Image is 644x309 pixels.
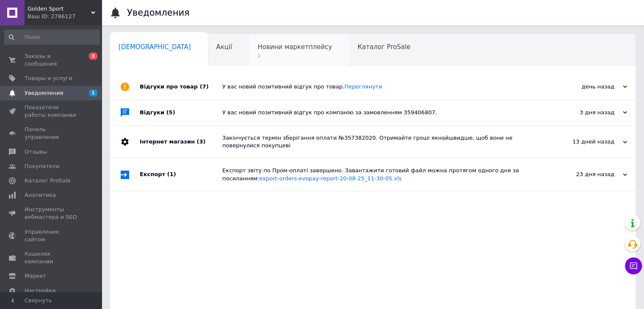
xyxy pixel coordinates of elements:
span: Покупатели [25,163,59,170]
button: Чат с покупателем [625,257,642,274]
div: У вас новий позитивний відгук про компанію за замовленням 359406807. [222,109,542,116]
span: Настройки [25,287,55,295]
div: Експорт [140,158,222,190]
span: [DEMOGRAPHIC_DATA] [119,43,191,51]
span: 1 [89,89,97,97]
span: 3 [89,52,97,60]
span: (7) [200,83,209,90]
h1: Уведомления [127,8,190,18]
div: Ваш ID: 2786127 [28,13,102,20]
div: Закінчується термін зберігання оплати №357382020. Отримайте гроші якнайшвидше, щоб вони не поверн... [222,134,542,149]
a: Переглянути [344,83,382,90]
div: 23 дня назад [542,171,627,178]
div: 3 дня назад [542,109,627,116]
span: Каталог ProSale [357,43,410,51]
div: день назад [542,83,627,91]
span: Панель управления [25,126,78,141]
div: Відгуки [140,100,222,125]
span: Кошелек компании [25,250,78,265]
span: Отзывы [25,148,47,156]
span: Уведомления [25,89,63,97]
input: Поиск [4,30,100,45]
a: export-orders-evopay-report-20-08-25_11-30-05.xls [259,175,401,182]
div: 13 дней назад [542,138,627,146]
div: Інтернет магазин [140,126,222,158]
span: Маркет [25,272,46,280]
span: (3) [196,138,205,145]
div: У вас новий позитивний відгук про товар. [222,83,542,91]
span: Новини маркетплейсу [257,43,332,51]
span: Акції [216,43,232,51]
span: Golden Sport [28,5,91,13]
div: Експорт звіту по Пром-оплаті завершено. Завантажити готовий файл можна протягом одного дня за пос... [222,167,542,182]
span: Товары и услуги [25,74,72,82]
span: Показатели работы компании [25,104,78,119]
span: Аналитика [25,191,56,199]
span: (5) [166,109,175,116]
span: (1) [167,171,176,177]
span: Каталог ProSale [25,177,70,185]
span: Управление сайтом [25,228,78,243]
div: Відгуки про товар [140,74,222,99]
span: 1 [257,52,332,59]
span: Инструменты вебмастера и SEO [25,206,78,221]
span: Заказы и сообщения [25,52,78,68]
